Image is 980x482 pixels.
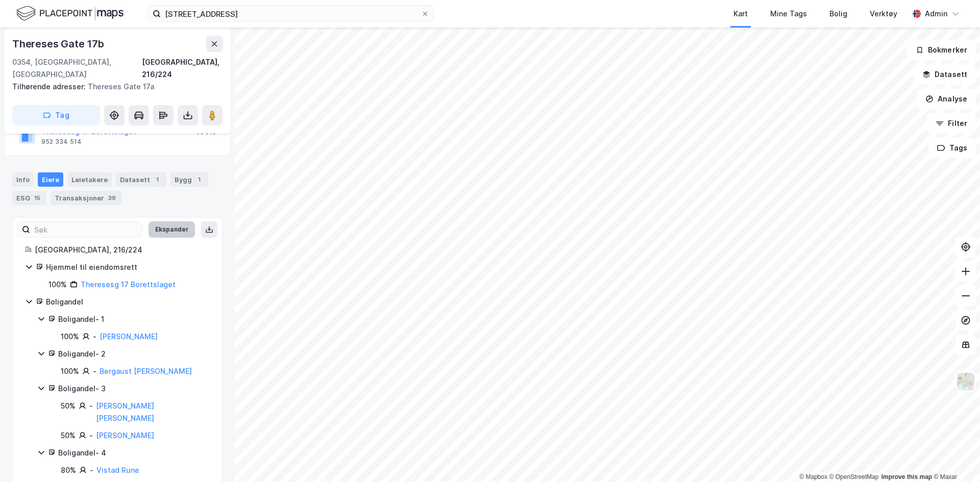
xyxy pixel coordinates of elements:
div: Transaksjoner [51,191,122,205]
div: 80% [61,464,76,476]
div: Datasett [116,172,166,187]
div: Mine Tags [770,8,807,20]
iframe: Chat Widget [929,433,980,482]
a: Theresesg 17 Borettslaget [81,280,176,289]
div: - [89,429,93,442]
button: Analyse [917,89,976,109]
div: Eiere [38,172,63,187]
span: Tilhørende adresser: [12,82,88,91]
div: 1 [152,174,162,185]
div: 50% [61,429,76,442]
div: Verktøy [870,8,897,20]
div: 50% [61,400,76,412]
a: [PERSON_NAME] [96,431,154,440]
div: Leietakere [67,172,112,187]
div: Boligandel - 2 [58,348,210,360]
button: Tags [928,138,976,158]
div: Boligandel - 4 [58,447,210,459]
div: 15 [32,193,42,203]
div: Info [12,172,34,187]
div: 952 334 514 [41,138,82,146]
div: Hjemmel til eiendomsrett [46,261,210,273]
div: 39 [106,193,118,203]
button: Datasett [914,64,976,85]
div: - [93,365,96,377]
div: Bolig [829,8,847,20]
div: Thereses Gate 17b [12,36,106,52]
div: 100% [61,365,79,377]
div: - [90,464,93,476]
div: Admin [925,8,947,20]
input: Søk [30,222,142,237]
a: Vistad Rune [96,466,139,474]
div: ESG [12,191,46,205]
a: OpenStreetMap [829,473,879,480]
button: Bokmerker [907,40,976,60]
a: [PERSON_NAME] [100,332,158,341]
div: Boligandel - 3 [58,383,210,395]
button: Tag [12,105,100,125]
div: 100% [61,331,79,343]
button: Filter [927,113,976,134]
a: Mapbox [799,473,827,480]
div: Boligandel - 1 [58,313,210,325]
a: [PERSON_NAME] [PERSON_NAME] [96,401,154,422]
img: logo.f888ab2527a4732fd821a326f86c7f29.svg [16,5,124,22]
img: Z [956,372,975,391]
div: 1 [194,174,204,185]
a: Bergaust [PERSON_NAME] [100,367,192,375]
div: Bygg [170,172,208,187]
div: - [89,400,93,412]
button: Ekspander [149,221,195,238]
div: Kart [733,8,748,20]
div: [GEOGRAPHIC_DATA], 216/224 [35,244,210,256]
input: Søk på adresse, matrikkel, gårdeiere, leietakere eller personer [161,6,421,21]
div: 0354, [GEOGRAPHIC_DATA], [GEOGRAPHIC_DATA] [12,56,142,81]
div: Boligandel [46,296,210,308]
div: 100% [48,278,67,291]
div: Thereses Gate 17a [12,81,214,93]
a: Improve this map [881,473,932,480]
div: Kontrollprogram for chat [929,433,980,482]
div: - [93,331,96,343]
div: [GEOGRAPHIC_DATA], 216/224 [142,56,223,81]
